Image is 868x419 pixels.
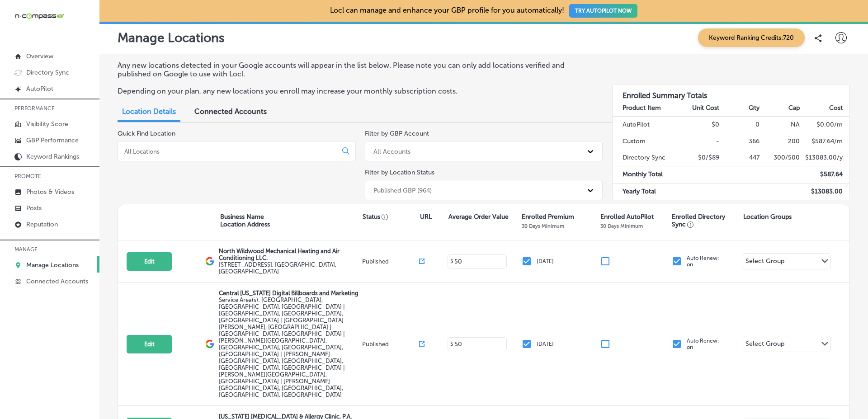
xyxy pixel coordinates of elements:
img: logo [205,257,214,266]
button: Edit [127,252,172,271]
span: Keyword Ranking Credits: 720 [698,28,805,47]
p: Auto Renew: on [687,255,719,268]
p: Central [US_STATE] Digital Billboards and Marketing [219,290,360,297]
div: All Accounts [373,147,410,155]
p: Auto Renew: on [687,338,719,350]
p: Directory Sync [26,69,69,76]
p: $ [450,258,453,264]
td: $ 13083.00 [800,183,849,200]
td: $ 13083.00 /y [800,150,849,166]
div: Select Group [745,257,784,268]
td: Yearly Total [613,183,679,200]
p: Status [363,213,420,221]
label: Filter by Location Status [365,169,434,176]
span: Orlando, FL, USA | Kissimmee, FL, USA | Meadow Woods, FL 32824, USA | Hunters Creek, FL 32837, US... [219,297,345,398]
p: Enrolled Premium [522,213,574,221]
td: AutoPilot [613,117,679,133]
button: Edit [127,335,172,353]
p: Average Order Value [448,213,509,221]
p: Published [362,258,420,265]
th: Qty [720,100,760,117]
td: Directory Sync [613,150,679,166]
p: 30 Days Minimum [600,223,643,229]
p: Posts [26,204,42,212]
th: Unit Cost [679,100,720,117]
span: Connected Accounts [194,107,267,116]
div: Published GBP (964) [373,186,432,194]
td: - [679,133,720,150]
td: $0/$89 [679,150,720,166]
p: GBP Performance [26,137,79,144]
div: Select Group [745,340,784,350]
p: AutoPilot [26,85,53,93]
td: $0 [679,117,720,133]
td: $ 0.00 /m [800,117,849,133]
th: Cost [800,100,849,117]
th: Cap [760,100,800,117]
p: North Wildwood Mechanical Heating and Air Conditioning LLC. [219,248,360,261]
p: Depending on your plan, any new locations you enroll may increase your monthly subscription costs. [118,87,594,95]
img: 660ab0bf-5cc7-4cb8-ba1c-48b5ae0f18e60NCTV_CLogo_TV_Black_-500x88.png [14,12,64,20]
p: Manage Locations [26,261,79,269]
label: [STREET_ADDRESS] , [GEOGRAPHIC_DATA], [GEOGRAPHIC_DATA] [219,261,360,275]
p: Keyword Rankings [26,153,79,160]
label: Quick Find Location [118,130,175,137]
label: Filter by GBP Account [365,130,429,137]
p: Enrolled Directory Sync [672,213,739,228]
td: 366 [720,133,760,150]
p: Any new locations detected in your Google accounts will appear in the list below. Please note you... [118,61,594,78]
p: $ [450,341,453,347]
p: Business Name Location Address [220,213,270,228]
td: Custom [613,133,679,150]
p: Connected Accounts [26,278,88,285]
p: [DATE] [537,258,554,264]
td: 447 [720,150,760,166]
td: 0 [720,117,760,133]
td: NA [760,117,800,133]
p: Visibility Score [26,120,68,128]
p: Manage Locations [118,30,225,45]
p: Photos & Videos [26,188,74,196]
img: logo [205,339,214,348]
p: Overview [26,52,53,60]
h3: Enrolled Summary Totals [613,85,850,100]
p: Enrolled AutoPilot [600,213,654,221]
td: Monthly Total [613,166,679,183]
td: 300/500 [760,150,800,166]
p: Published [362,341,420,348]
p: Reputation [26,221,58,228]
p: Location Groups [743,213,792,221]
span: Location Details [122,107,176,116]
p: 30 Days Minimum [522,223,564,229]
td: 200 [760,133,800,150]
td: $ 587.64 /m [800,133,849,150]
input: All Locations [123,147,335,155]
p: [DATE] [537,341,554,347]
p: URL [420,213,432,221]
td: $ 587.64 [800,166,849,183]
button: TRY AUTOPILOT NOW [569,4,637,18]
strong: Product Item [623,104,661,112]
